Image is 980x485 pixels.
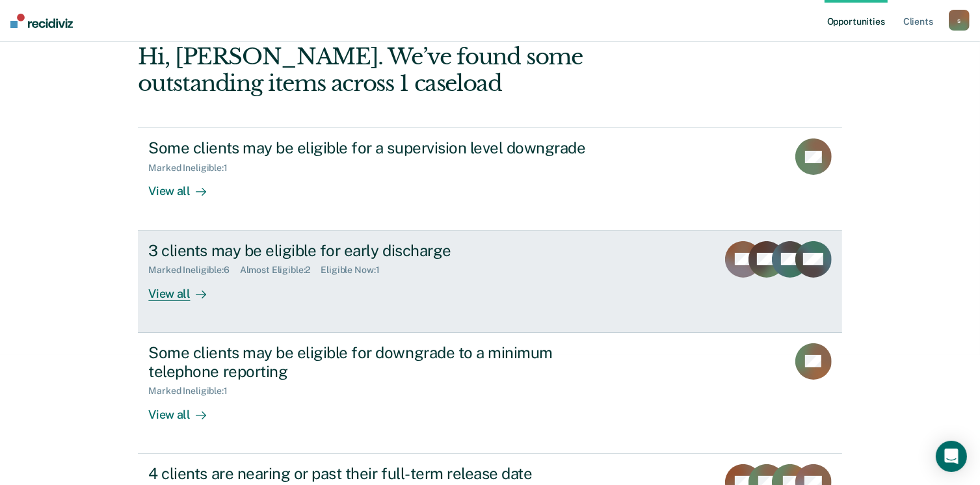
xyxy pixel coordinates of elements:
div: Eligible Now : 1 [321,265,390,276]
img: Recidiviz [10,14,73,28]
div: Some clients may be eligible for downgrade to a minimum telephone reporting [148,343,605,381]
div: Almost Eligible : 2 [240,265,321,276]
div: Open Intercom Messenger [936,441,967,472]
div: Some clients may be eligible for a supervision level downgrade [148,138,605,157]
button: s [949,10,970,31]
div: Marked Ineligible : 1 [148,386,237,397]
a: Some clients may be eligible for downgrade to a minimum telephone reportingMarked Ineligible:1Vie... [138,333,841,454]
div: 3 clients may be eligible for early discharge [148,241,605,260]
div: View all [148,397,221,422]
div: View all [148,276,221,301]
a: Some clients may be eligible for a supervision level downgradeMarked Ineligible:1View all [138,127,841,230]
div: Hi, [PERSON_NAME]. We’ve found some outstanding items across 1 caseload [138,44,701,97]
div: Marked Ineligible : 6 [148,265,239,276]
div: View all [148,174,221,199]
div: Marked Ineligible : 1 [148,163,237,174]
div: 4 clients are nearing or past their full-term release date [148,464,605,483]
a: 3 clients may be eligible for early dischargeMarked Ineligible:6Almost Eligible:2Eligible Now:1Vi... [138,231,841,333]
